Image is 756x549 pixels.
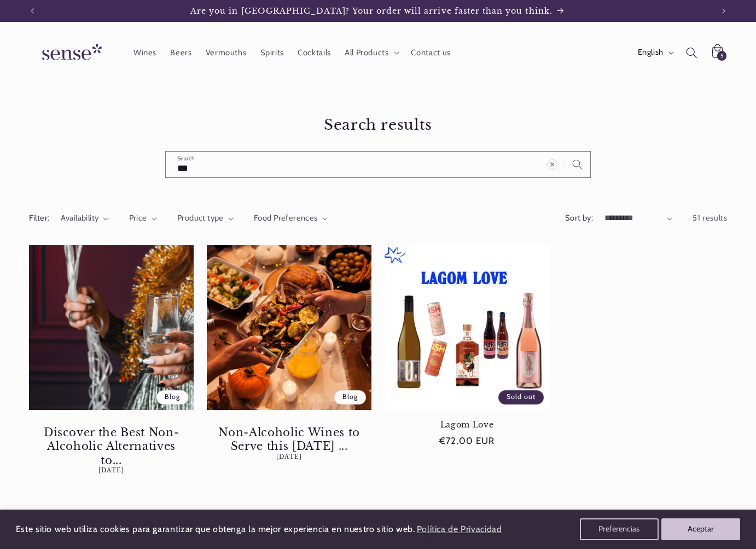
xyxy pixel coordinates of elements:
[411,48,450,58] span: Contact us
[345,48,389,58] span: All Products
[385,420,549,430] a: Lagom Love
[540,152,565,177] button: Clear search term
[190,6,553,16] span: Are you in [GEOGRAPHIC_DATA]? Your order will arrive faster than you think.
[631,42,679,63] button: English
[693,213,727,223] span: 51 results
[580,518,659,540] button: Preferencias
[29,115,728,134] h1: Search results
[177,213,224,223] span: Product type
[565,213,593,223] label: Sort by:
[661,518,740,540] button: Aceptar
[133,48,156,58] span: Wines
[218,425,360,453] a: Non-Alcoholic Wines to Serve this [DATE] ...
[170,48,191,58] span: Beers
[565,152,590,177] button: Search
[29,37,111,68] img: Sense
[29,212,50,224] h2: Filter:
[298,48,331,58] span: Cocktails
[16,524,415,534] span: Este sitio web utiliza cookies para garantizar que obtenga la mejor experiencia en nuestro sitio ...
[254,212,328,224] summary: Food Preferences (0 selected)
[40,425,182,467] a: Discover the Best Non-Alcoholic Alternatives to...
[129,212,157,224] summary: Price
[260,48,284,58] span: Spirits
[129,213,147,223] span: Price
[177,212,234,224] summary: Product type (0 selected)
[338,41,404,65] summary: All Products
[720,51,724,61] span: 5
[206,48,247,58] span: Vermouths
[61,213,98,223] span: Availability
[25,33,115,73] a: Sense
[164,41,199,65] a: Beers
[291,41,338,65] a: Cocktails
[404,41,458,65] a: Contact us
[126,41,163,65] a: Wines
[679,40,704,65] summary: Search
[199,41,253,65] a: Vermouths
[415,520,503,539] a: Política de Privacidad (opens in a new tab)
[61,212,108,224] summary: Availability (0 selected)
[253,41,291,65] a: Spirits
[254,213,318,223] span: Food Preferences
[638,47,664,59] span: English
